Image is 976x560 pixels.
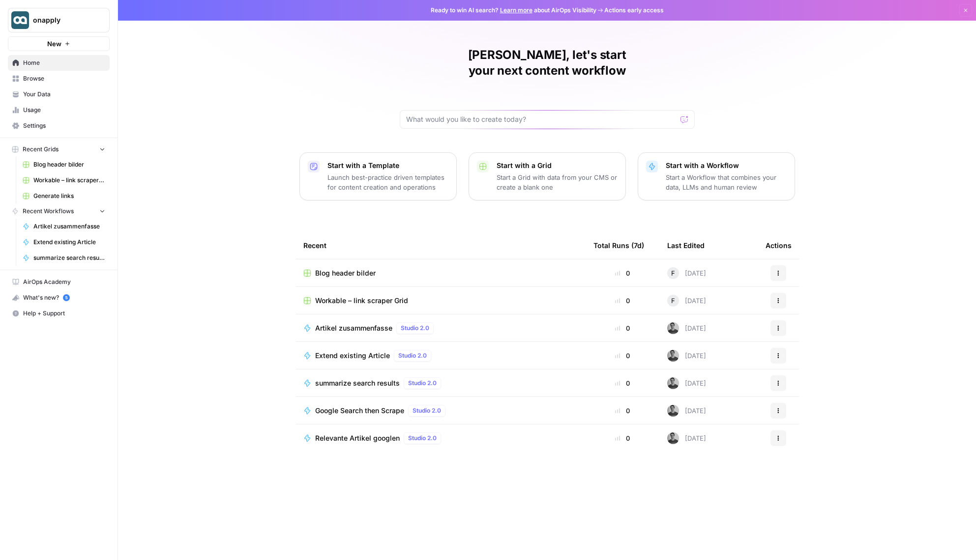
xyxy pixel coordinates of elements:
div: [DATE] [667,432,706,444]
span: Extend existing Article [33,238,105,247]
a: Google Search then ScrapeStudio 2.0 [303,405,578,417]
a: Workable – link scraper Grid [18,172,110,188]
span: F [671,268,675,278]
div: [DATE] [667,350,706,362]
p: Start with a Grid [497,161,618,170]
a: Home [8,55,110,71]
h1: [PERSON_NAME], let's start your next content workflow [400,47,695,79]
span: Help + Support [23,309,105,318]
div: Total Runs (7d) [593,232,644,259]
a: summarize search results [18,250,110,266]
div: 0 [593,296,651,306]
span: onapply [33,15,92,25]
span: Studio 2.0 [408,379,437,388]
span: Studio 2.0 [398,351,427,360]
span: Recent Workflows [23,207,74,216]
span: Home [23,58,105,67]
a: Settings [8,118,110,134]
a: summarize search resultsStudio 2.0 [303,377,578,389]
span: Blog header bilder [315,268,376,278]
p: Start with a Workflow [666,161,787,170]
div: 0 [593,406,651,416]
span: Blog header bilder [33,160,105,169]
span: Recent Grids [23,145,59,154]
span: New [47,39,61,49]
span: Extend existing Article [315,351,390,361]
div: [DATE] [667,295,706,307]
span: Actions early access [604,6,664,15]
div: [DATE] [667,267,706,279]
div: 0 [593,268,651,278]
div: [DATE] [667,322,706,334]
div: [DATE] [667,377,706,389]
button: Recent Workflows [8,204,110,219]
button: New [8,36,110,51]
span: Workable – link scraper Grid [315,296,408,306]
text: 5 [65,295,67,300]
span: Google Search then Scrape [315,406,404,416]
span: AirOps Academy [23,278,105,286]
span: Relevante Artikel googlen [315,433,400,443]
span: summarize search results [315,378,400,388]
a: Extend existing ArticleStudio 2.0 [303,350,578,362]
input: What would you like to create today? [406,114,677,124]
button: Start with a TemplateLaunch best-practice driven templates for content creation and operations [299,152,457,200]
div: 0 [593,378,651,388]
a: AirOps Academy [8,274,110,290]
span: Usage [23,106,105,114]
a: Your Data [8,86,110,102]
span: Ready to win AI search? about AirOps Visibility [431,6,596,15]
span: F [671,296,675,306]
img: onapply Logo [11,11,29,29]
p: Start with a Template [327,161,448,170]
img: uiui24d9ttykpss5u7csy303mqk9 [667,350,679,362]
div: Last Edited [667,232,705,259]
img: uiui24d9ttykpss5u7csy303mqk9 [667,432,679,444]
a: Generate links [18,188,110,204]
a: Blog header bilder [18,157,110,172]
img: uiui24d9ttykpss5u7csy303mqk9 [667,322,679,334]
a: 5 [63,294,70,301]
div: What's new? [8,290,109,305]
span: Browse [23,74,105,83]
span: Artikel zusammenfasse [33,222,105,231]
span: Generate links [33,192,105,200]
a: Blog header bilder [303,268,578,278]
a: Extend existing Article [18,234,110,250]
a: Relevante Artikel googlenStudio 2.0 [303,432,578,444]
img: uiui24d9ttykpss5u7csy303mqk9 [667,405,679,417]
button: Start with a GridStart a Grid with data from your CMS or create a blank one [469,152,626,200]
a: Workable – link scraper Grid [303,296,578,306]
button: Workspace: onapply [8,8,110,32]
div: 0 [593,433,651,443]
a: Browse [8,71,110,86]
span: Studio 2.0 [413,406,441,415]
button: Start with a WorkflowStart a Workflow that combines your data, LLMs and human review [638,152,795,200]
a: Artikel zusammenfasse [18,219,110,234]
span: Your Data [23,90,105,99]
div: 0 [593,351,651,361]
p: Start a Workflow that combines your data, LLMs and human review [666,172,787,192]
span: Artikel zusammenfasse [315,323,392,333]
button: What's new? 5 [8,290,110,306]
div: 0 [593,323,651,333]
span: Workable – link scraper Grid [33,176,105,185]
span: Studio 2.0 [401,324,429,333]
a: Usage [8,102,110,118]
span: Studio 2.0 [408,434,437,443]
div: [DATE] [667,405,706,417]
div: Recent [303,232,578,259]
span: summarize search results [33,253,105,262]
button: Recent Grids [8,142,110,157]
a: Artikel zusammenfasseStudio 2.0 [303,322,578,334]
a: Learn more [500,6,532,14]
p: Start a Grid with data from your CMS or create a blank one [497,172,618,192]
span: Settings [23,121,105,130]
p: Launch best-practice driven templates for content creation and operations [327,172,448,192]
div: Actions [766,232,792,259]
img: uiui24d9ttykpss5u7csy303mqk9 [667,377,679,389]
button: Help + Support [8,306,110,321]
